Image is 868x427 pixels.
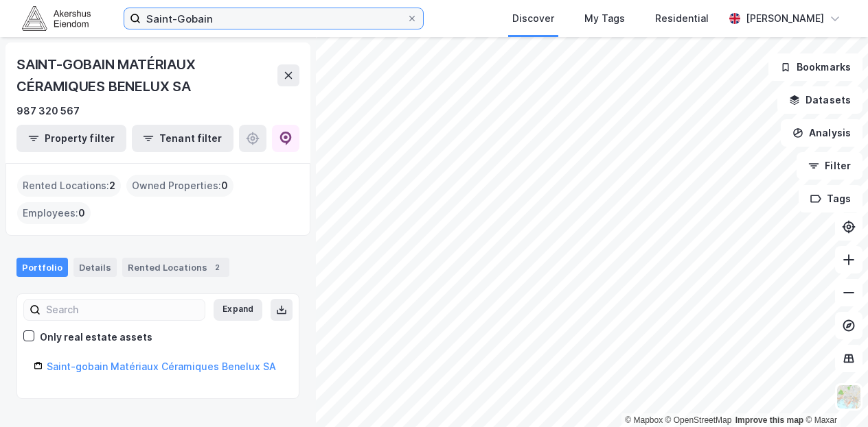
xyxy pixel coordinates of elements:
[126,175,233,197] div: Owned Properties :
[214,299,262,321] button: Expand
[16,125,126,152] button: Property filter
[22,6,91,30] img: akershus-eiendom-logo.9091f326c980b4bce74ccdd9f866810c.svg
[132,125,233,152] button: Tenant filter
[16,258,68,277] div: Portfolio
[512,10,554,27] div: Discover
[47,361,276,372] a: Saint-gobain Matériaux Céramiques Benelux SA
[735,415,803,425] a: Improve this map
[768,53,863,81] button: Bookmarks
[746,10,824,27] div: [PERSON_NAME]
[73,258,117,277] div: Details
[781,119,863,147] button: Analysis
[584,10,625,27] div: My Tags
[777,86,863,114] button: Datasets
[141,8,407,29] input: Search by address, cadastre, landlords, tenants or people
[17,202,91,224] div: Employees :
[16,103,80,119] div: 987 320 567
[122,258,229,277] div: Rented Locations
[109,178,115,194] span: 2
[78,205,85,221] span: 0
[16,53,277,97] div: SAINT-GOBAIN MATÉRIAUX CÉRAMIQUES BENELUX SA
[41,300,205,320] input: Search
[797,152,863,180] button: Filter
[665,415,732,425] a: OpenStreetMap
[655,10,709,27] div: Residential
[210,260,224,274] div: 2
[799,361,868,427] iframe: Chat Widget
[221,178,228,194] span: 0
[17,175,121,197] div: Rented Locations :
[40,329,152,345] div: Only real estate assets
[625,415,663,425] a: Mapbox
[799,185,863,212] button: Tags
